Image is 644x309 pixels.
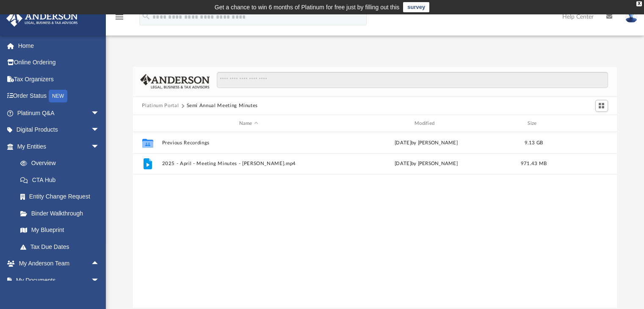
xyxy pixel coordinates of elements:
[554,120,614,127] div: id
[162,161,335,167] button: 2025 - April - Meeting Minutes - [PERSON_NAME].mp4
[12,171,112,188] a: CTA Hub
[114,12,124,22] i: menu
[91,121,108,139] span: arrow_drop_down
[6,105,112,121] a: Platinum Q&Aarrow_drop_down
[12,205,112,222] a: Binder Walkthrough
[625,11,638,23] img: User Pic
[217,72,608,88] input: Search files and folders
[91,138,108,155] span: arrow_drop_down
[403,2,429,12] a: survey
[524,141,543,145] span: 9.13 GB
[12,238,112,255] a: Tax Due Dates
[161,120,335,127] div: Name
[6,88,112,105] a: Order StatusNEW
[636,1,642,6] div: close
[215,2,400,12] div: Get a chance to win 6 months of Platinum for free just by filling out this
[6,255,108,272] a: My Anderson Teamarrow_drop_up
[6,71,112,88] a: Tax Organizers
[12,155,112,172] a: Overview
[114,16,124,22] a: menu
[517,120,550,127] div: Size
[133,132,617,307] div: grid
[4,10,80,27] img: Anderson Advisors Platinum Portal
[595,100,608,112] button: Switch to Grid View
[339,120,513,127] div: Modified
[162,140,335,146] button: Previous Recordings
[6,37,112,54] a: Home
[6,138,112,155] a: My Entitiesarrow_drop_down
[142,102,179,110] button: Platinum Portal
[339,160,513,168] div: [DATE] by [PERSON_NAME]
[12,188,112,205] a: Entity Change Request
[136,120,158,127] div: id
[91,272,108,289] span: arrow_drop_down
[520,162,546,166] span: 971.43 MB
[12,222,108,239] a: My Blueprint
[187,102,258,110] button: Semi Annual Meeting Minutes
[339,139,513,147] div: [DATE] by [PERSON_NAME]
[91,255,108,273] span: arrow_drop_up
[6,272,108,289] a: My Documentsarrow_drop_down
[6,121,112,138] a: Digital Productsarrow_drop_down
[91,105,108,122] span: arrow_drop_down
[141,11,151,21] i: search
[49,90,67,102] div: NEW
[6,54,112,71] a: Online Ordering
